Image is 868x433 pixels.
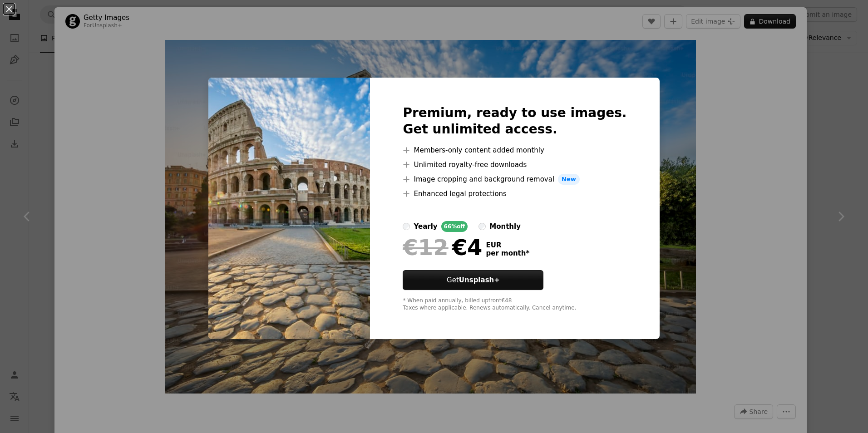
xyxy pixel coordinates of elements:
[459,276,500,284] strong: Unsplash+
[486,241,529,249] span: EUR
[414,221,437,232] div: yearly
[486,249,529,257] span: per month *
[403,297,626,312] div: * When paid annually, billed upfront €48 Taxes where applicable. Renews automatically. Cancel any...
[478,223,486,230] input: monthly
[489,221,521,232] div: monthly
[403,188,626,199] li: Enhanced legal protections
[403,145,626,156] li: Members-only content added monthly
[403,270,543,290] button: GetUnsplash+
[558,174,580,185] span: New
[208,78,370,339] img: premium_photo-1661938399624-3495425e5027
[403,159,626,170] li: Unlimited royalty-free downloads
[403,223,410,230] input: yearly66%off
[403,236,482,259] div: €4
[403,105,626,138] h2: Premium, ready to use images. Get unlimited access.
[441,221,468,232] div: 66% off
[403,236,448,259] span: €12
[403,174,626,185] li: Image cropping and background removal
